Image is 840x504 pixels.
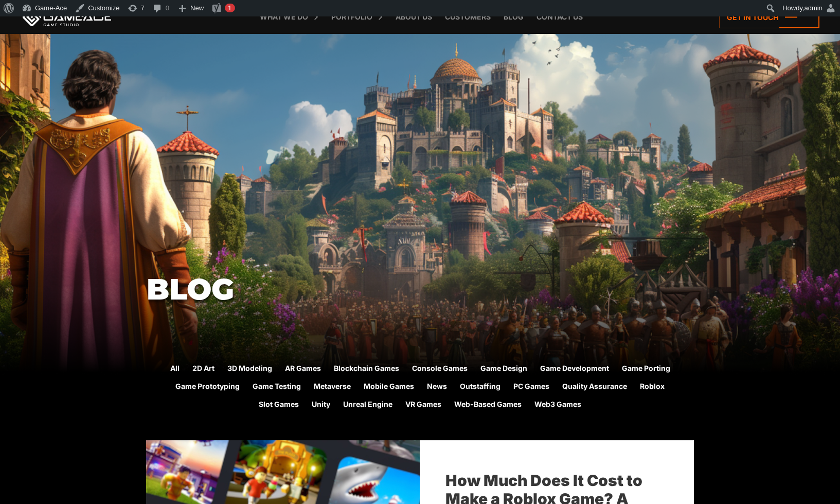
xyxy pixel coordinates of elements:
[334,363,399,376] a: Blockchain Games
[227,363,272,376] a: 3D Modeling
[170,363,180,376] a: All
[480,363,527,376] a: Game Design
[192,363,215,376] a: 2D Art
[562,381,627,394] a: Quality Assurance
[460,381,501,394] a: Outstaffing
[312,399,330,412] a: Unity
[622,363,670,376] a: Game Porting
[314,381,351,394] a: Metaverse
[253,381,301,394] a: Game Testing
[343,399,392,412] a: Unreal Engine
[285,363,321,376] a: AR Games
[540,363,609,376] a: Game Development
[719,6,819,28] a: Get in touch
[805,4,823,12] span: admin
[640,381,665,394] a: Roblox
[405,399,441,412] a: VR Games
[534,399,581,412] a: Web3 Games
[454,399,522,412] a: Web-Based Games
[513,381,549,394] a: PC Games
[147,273,694,306] h1: Blog
[427,381,447,394] a: News
[259,399,299,412] a: Slot Games
[364,381,414,394] a: Mobile Games
[228,4,231,12] span: 1
[412,363,468,376] a: Console Games
[175,381,240,394] a: Game Prototyping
